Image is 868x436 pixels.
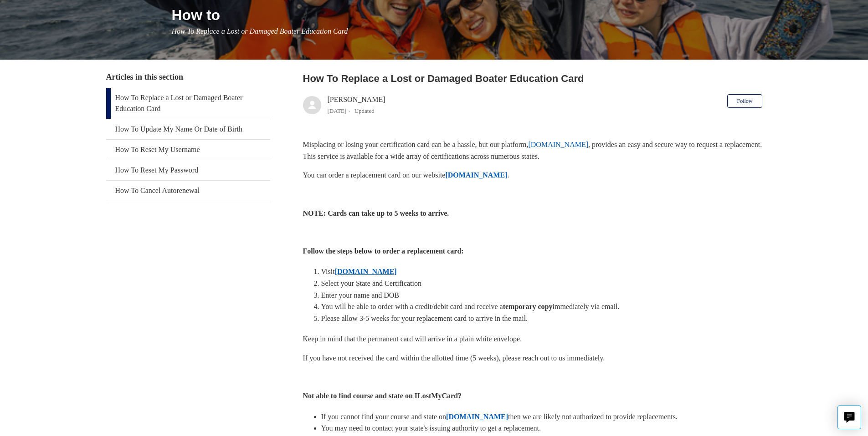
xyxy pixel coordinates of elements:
[303,209,449,217] strong: NOTE: Cards can take up to 5 weeks to arrive.
[508,413,678,421] span: then we are likely not authorized to provide replacements.
[321,268,335,275] span: Visit
[446,413,508,421] a: [DOMAIN_NAME]
[328,107,347,114] time: 04/08/2025, 12:48
[837,406,861,429] button: Live chat
[328,94,385,116] div: [PERSON_NAME]
[445,171,507,179] a: [DOMAIN_NAME]
[106,181,270,201] a: How To Cancel Autorenewal
[106,140,270,160] a: How To Reset My Username
[354,107,375,114] li: Updated
[335,268,397,275] a: [DOMAIN_NAME]
[321,303,620,310] span: You will be able to order with a credit/debit card and receive a immediately via email.
[106,119,270,139] a: How To Update My Name Or Date of Birth
[303,139,762,162] p: Misplacing or losing your certification card can be a hassle, but our platform, , provides an eas...
[303,71,762,86] h2: How To Replace a Lost or Damaged Boater Education Card
[303,354,605,362] span: If you have not received the card within the allotted time (5 weeks), please reach out to us imme...
[507,171,509,179] span: .
[106,88,270,119] a: How To Replace a Lost or Damaged Boater Education Card
[303,335,522,343] span: Keep in mind that the permanent card will arrive in a plain white envelope.
[528,141,588,148] a: [DOMAIN_NAME]
[172,4,762,26] h1: How to
[303,247,464,255] strong: Follow the steps below to order a replacement card:
[727,94,762,108] button: Follow Article
[503,303,553,310] strong: temporary copy
[172,27,348,35] span: How To Replace a Lost or Damaged Boater Education Card
[106,160,270,180] a: How To Reset My Password
[303,171,446,179] span: You can order a replacement card on our website
[321,279,421,287] span: Select your State and Certification
[321,291,400,299] span: Enter your name and DOB
[106,72,183,81] span: Articles in this section
[321,314,528,322] span: Please allow 3-5 weeks for your replacement card to arrive in the mail.
[303,392,462,400] strong: Not able to find course and state on ILostMyCard?
[321,424,541,432] span: You may need to contact your state's issuing authority to get a replacement.
[321,413,447,421] span: If you cannot find your course and state on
